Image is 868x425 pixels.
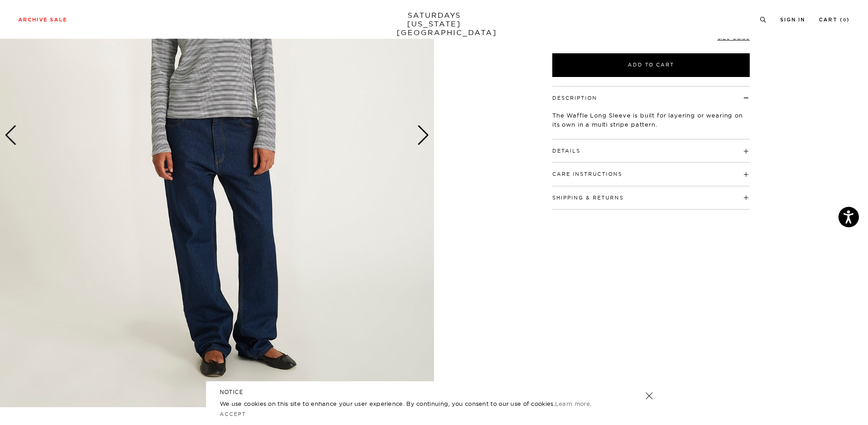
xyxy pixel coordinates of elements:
[552,111,750,129] p: The Waffle Long Sleeve is built for layering or wearing on its own in a multi stripe pattern.
[555,400,590,407] a: Learn more
[819,17,850,22] a: Cart (0)
[220,388,648,396] h5: NOTICE
[843,18,847,22] small: 0
[552,96,597,101] button: Description
[18,17,67,22] a: Archive Sale
[417,125,429,145] div: Next slide
[220,411,246,417] a: Accept
[552,53,750,77] button: Add to Cart
[780,17,805,22] a: Sign In
[552,172,622,177] button: Care Instructions
[5,125,17,145] div: Previous slide
[220,399,616,408] p: We use cookies on this site to enhance your user experience. By continuing, you consent to our us...
[552,148,580,154] button: Details
[397,11,472,37] a: SATURDAYS[US_STATE][GEOGRAPHIC_DATA]
[552,195,624,200] button: Shipping & Returns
